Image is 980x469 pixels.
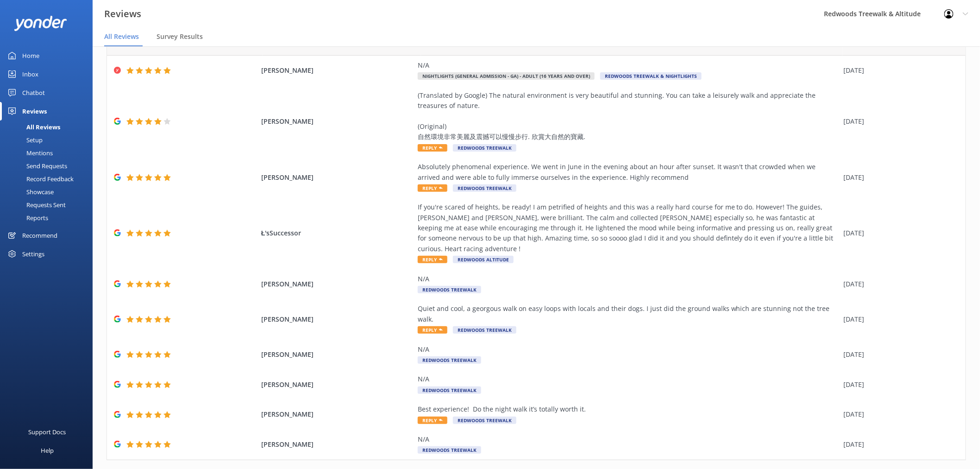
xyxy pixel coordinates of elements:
a: Setup [6,133,93,146]
h3: Reviews [104,6,141,21]
div: N/A [418,374,839,384]
div: Absolutely phenomenal experience. We went in June in the evening about an hour after sunset. It w... [418,162,839,183]
div: [DATE] [844,116,954,127]
span: Redwoods Treewalk [418,387,481,394]
div: Best experience! Do the night walk it’s totally worth it. [418,404,839,414]
div: Mentions [6,146,53,159]
a: Mentions [6,146,93,159]
div: [DATE] [844,314,954,324]
img: yonder-white-logo.png [14,16,67,31]
div: [DATE] [844,279,954,289]
div: Inbox [22,65,38,83]
div: Reports [6,211,48,224]
div: [DATE] [844,65,954,76]
a: Showcase [6,185,93,198]
div: (Translated by Google) The natural environment is very beautiful and stunning. You can take a lei... [418,90,839,142]
span: Reply [418,326,447,334]
div: [DATE] [844,172,954,183]
span: [PERSON_NAME] [261,314,413,324]
span: Reply [418,144,447,152]
div: N/A [418,344,839,355]
span: [PERSON_NAME] [261,439,413,450]
span: Redwoods Treewalk [418,356,481,364]
div: [DATE] [844,409,954,419]
span: [PERSON_NAME] [261,172,413,183]
div: Record Feedback [6,172,74,185]
span: [PERSON_NAME] [261,116,413,127]
div: Requests Sent [6,198,66,211]
div: N/A [418,274,839,284]
div: If you're scared of heights, be ready! I am petrified of heights and this was a really hard cours... [418,202,839,254]
span: [PERSON_NAME] [261,279,413,289]
div: All Reviews [6,120,60,133]
div: N/A [418,434,839,444]
div: Chatbot [22,83,45,102]
div: Quiet and cool, a georgous walk on easy loops with locals and their dogs. I just did the ground w... [418,304,839,324]
div: [DATE] [844,349,954,360]
a: All Reviews [6,120,93,133]
span: Redwoods Altitude [453,256,514,263]
span: Survey Results [157,32,203,41]
a: Send Requests [6,159,93,172]
div: Settings [22,245,44,263]
a: Record Feedback [6,172,93,185]
div: [DATE] [844,439,954,450]
a: Reports [6,211,93,224]
span: [PERSON_NAME] [261,380,413,390]
div: Help [41,441,54,460]
span: [PERSON_NAME] [261,409,413,419]
span: Redwoods Treewalk [453,326,516,334]
span: Redwoods Treewalk [453,184,516,192]
div: Home [22,46,39,65]
span: Redwoods Treewalk [453,417,516,424]
div: Setup [6,133,43,146]
span: Redwoods Treewalk [418,286,481,293]
div: Showcase [6,185,54,198]
div: Support Docs [29,423,66,441]
span: Redwoods Treewalk [418,446,481,454]
span: Redwoods Treewalk [453,144,516,152]
div: Send Requests [6,159,67,172]
span: Ł'sSuccessor [261,228,413,238]
span: Nightlights (General Admission - GA) - Adult (16 years and over) [418,72,595,80]
div: Recommend [22,226,57,245]
span: Reply [418,184,447,192]
span: Reply [418,417,447,424]
div: Reviews [22,102,47,120]
span: [PERSON_NAME] [261,65,413,76]
span: [PERSON_NAME] [261,349,413,360]
div: [DATE] [844,228,954,238]
div: N/A [418,60,839,70]
span: All Reviews [104,32,139,41]
a: Requests Sent [6,198,93,211]
span: Redwoods Treewalk & Nightlights [600,72,702,80]
span: Reply [418,256,447,263]
div: [DATE] [844,380,954,390]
